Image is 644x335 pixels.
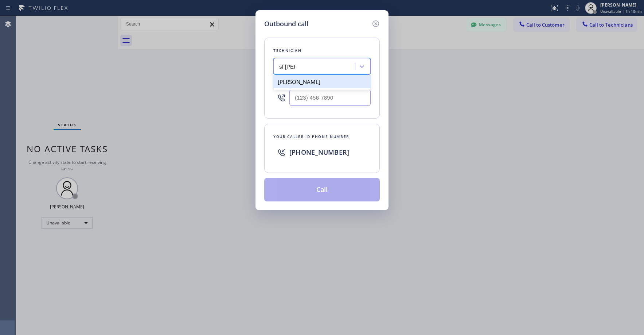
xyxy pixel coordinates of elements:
[289,89,371,106] input: (123) 456-7890
[264,178,380,201] button: Call
[289,148,349,157] span: [PHONE_NUMBER]
[273,133,371,140] div: Your caller id phone number
[264,19,308,29] h5: Outbound call
[273,47,371,54] div: Technician
[273,75,371,88] div: [PERSON_NAME]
